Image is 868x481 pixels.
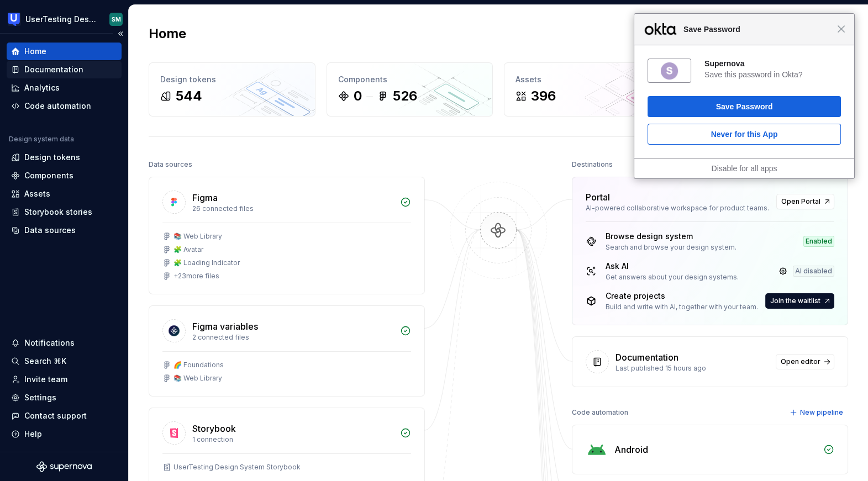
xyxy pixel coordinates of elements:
div: UserTesting Design System Storybook [173,463,301,472]
a: Invite team [7,371,122,388]
button: Notifications [7,334,122,352]
div: Notifications [24,337,75,348]
span: Save Password [678,23,837,36]
h2: Home [149,25,186,43]
button: Join the waitlist [765,293,834,309]
a: Storybook stories [7,203,122,221]
img: 41adf70f-fc1c-4662-8e2d-d2ab9c673b1b.png [8,13,21,26]
div: Figma variables [192,320,258,333]
div: 396 [531,87,556,105]
div: Destinations [572,157,613,172]
a: Figma variables2 connected files🌈 Foundations📚 Web Library [149,305,425,397]
a: Data sources [7,221,122,239]
button: Help [7,425,122,443]
div: Supernova [704,59,841,68]
a: Settings [7,389,122,406]
div: Documentation [24,64,83,75]
a: Assets [7,185,122,203]
div: Design tokens [160,74,304,85]
a: Open editor [776,354,834,369]
a: Design tokens [7,149,122,166]
div: Components [338,74,482,85]
div: 🧩 Loading Indicator [173,258,240,267]
div: 🧩 Avatar [173,245,203,254]
div: Browse design system [606,231,737,242]
span: Open Portal [781,197,820,206]
div: Enabled [803,236,834,247]
div: SM [112,15,121,24]
div: AI-powered collaborative workspace for product teams. [586,204,770,213]
button: UserTesting Design SystemSM [2,7,126,31]
a: Home [7,43,122,60]
button: Search ⌘K [7,352,122,370]
a: Figma26 connected files📚 Web Library🧩 Avatar🧩 Loading Indicator+23more files [149,177,425,294]
div: Settings [24,392,56,403]
div: Code automation [24,101,91,112]
div: Data sources [24,225,76,236]
div: UserTesting Design System [25,14,96,25]
div: Android [614,443,648,456]
div: Documentation [616,351,678,364]
button: Save Password [648,96,841,117]
button: Never for this App [648,124,841,145]
div: Help [24,429,42,440]
div: Search ⌘K [24,356,66,367]
div: 🌈 Foundations [173,361,224,369]
div: Components [24,170,73,181]
div: Home [24,46,46,57]
a: Components [7,167,122,184]
button: Contact support [7,407,122,425]
div: Figma [192,191,218,204]
span: Close [837,25,845,33]
div: Data sources [149,157,192,172]
a: Assets396 [504,62,671,117]
div: Code automation [572,405,628,420]
div: Last published 15 hours ago [616,364,769,373]
div: Analytics [24,82,60,93]
div: 544 [176,87,202,105]
div: Design tokens [24,152,80,163]
a: Components0526 [327,62,493,117]
div: Portal [586,191,610,204]
div: 1 connection [192,435,393,444]
div: 526 [393,87,417,105]
div: 📚 Web Library [173,374,222,383]
div: 📚 Web Library [173,232,222,241]
span: Open editor [781,357,820,366]
button: Collapse sidebar [113,26,128,41]
span: Join the waitlist [770,297,820,305]
div: Ask AI [606,261,739,272]
img: 6lIxl0AAAAGSURBVAMAmfeLwmu8QgkAAAAASUVORK5CYII= [660,61,679,81]
a: Code automation [7,97,122,115]
div: Assets [515,74,659,85]
div: Build and write with AI, together with your team. [606,303,758,311]
div: AI disabled [793,266,834,277]
a: Open Portal [776,194,834,209]
div: Invite team [24,374,67,385]
div: Get answers about your design systems. [606,273,739,282]
a: Disable for all apps [711,164,777,173]
div: Search and browse your design system. [606,243,737,252]
button: New pipeline [786,405,848,420]
div: Storybook [192,422,236,435]
div: Save this password in Okta? [704,70,841,80]
div: 2 connected files [192,333,393,342]
a: Analytics [7,79,122,97]
div: 26 connected files [192,204,393,213]
div: Create projects [606,290,758,302]
div: + 23 more files [173,272,219,281]
svg: Supernova Logo [36,461,92,472]
a: Documentation [7,61,122,78]
div: Storybook stories [24,207,92,218]
div: 0 [354,87,362,105]
span: New pipeline [800,408,843,417]
div: Assets [24,188,50,199]
a: Design tokens544 [149,62,315,117]
div: Design system data [9,135,74,144]
div: Contact support [24,410,87,421]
